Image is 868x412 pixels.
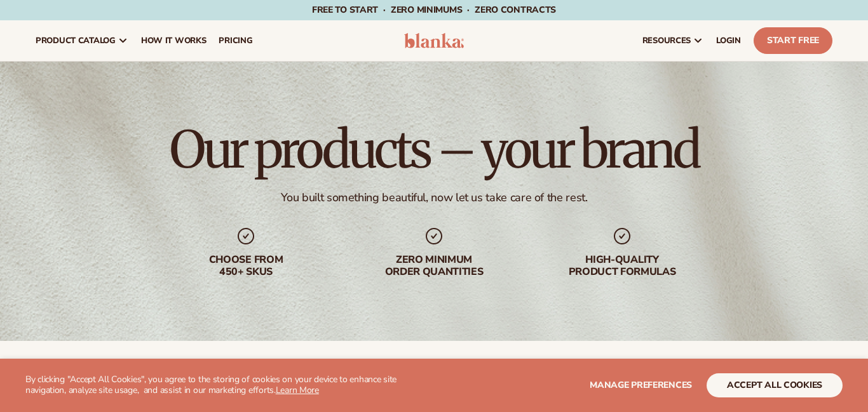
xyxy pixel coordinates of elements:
[165,254,327,278] div: Choose from 450+ Skus
[281,190,588,205] div: You built something beautiful, now let us take care of the rest.
[642,36,691,46] span: resources
[716,36,741,46] span: LOGIN
[25,375,433,396] p: By clicking "Accept All Cookies", you agree to the storing of cookies on your device to enhance s...
[404,33,464,48] img: logo
[135,20,213,61] a: How It Works
[754,27,832,54] a: Start Free
[36,36,116,46] span: product catalog
[141,36,207,46] span: How It Works
[707,373,843,397] button: accept all cookies
[276,384,319,396] a: Learn More
[710,20,747,61] a: LOGIN
[353,254,515,278] div: Zero minimum order quantities
[170,124,698,175] h1: Our products – your brand
[219,36,252,46] span: pricing
[541,254,703,278] div: High-quality product formulas
[590,379,692,391] span: Manage preferences
[29,20,135,61] a: product catalog
[312,4,556,16] span: Free to start · ZERO minimums · ZERO contracts
[590,373,692,397] button: Manage preferences
[212,20,259,61] a: pricing
[636,20,710,61] a: resources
